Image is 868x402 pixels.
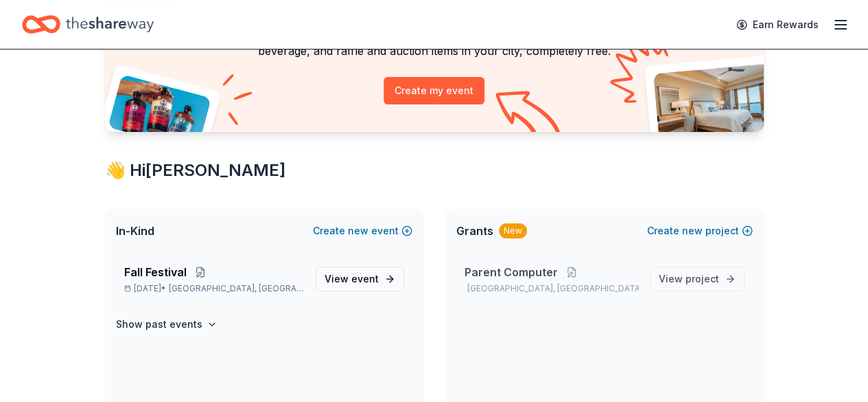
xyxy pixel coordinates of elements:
div: 👋 Hi [PERSON_NAME] [105,159,764,181]
a: Earn Rewards [728,12,827,37]
p: [GEOGRAPHIC_DATA], [GEOGRAPHIC_DATA] [465,283,639,294]
button: Createnewevent [313,223,412,239]
button: Create my event [384,77,484,104]
span: In-Kind [116,223,154,239]
span: Grants [456,223,493,239]
h4: Show past events [116,316,202,333]
div: New [499,223,527,238]
span: Fall Festival [124,264,187,280]
span: new [682,223,703,239]
p: [DATE] • [124,283,305,294]
span: event [351,273,379,284]
img: Curvy arrow [495,91,564,142]
span: View [325,271,379,287]
button: Show past events [116,316,218,333]
span: Parent Computer [465,264,558,280]
span: View [659,271,719,287]
span: [GEOGRAPHIC_DATA], [GEOGRAPHIC_DATA] [169,283,304,294]
span: project [685,273,719,284]
a: View project [650,267,744,291]
span: new [348,223,368,239]
button: Createnewproject [647,223,753,239]
a: Home [22,8,154,41]
a: View event [316,267,404,291]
